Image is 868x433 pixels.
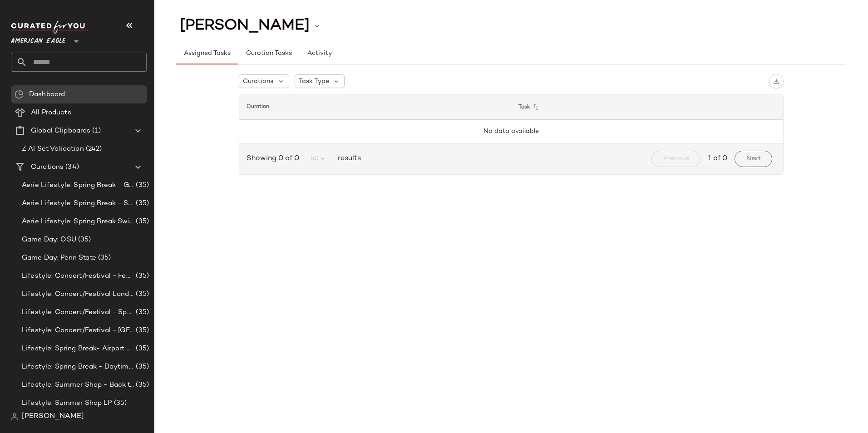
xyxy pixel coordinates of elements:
span: [PERSON_NAME] [22,411,84,422]
span: Showing 0 of 0 [247,153,303,164]
img: svg%3e [15,90,24,99]
span: [PERSON_NAME] [180,17,310,34]
span: Aerie Lifestyle: Spring Break - Sporty [22,198,134,209]
span: Curation Tasks [245,50,291,57]
span: Lifestyle: Spring Break- Airport Style [22,344,134,354]
span: 1 of 0 [708,153,727,164]
span: results [334,153,361,164]
span: Curations [31,162,64,172]
span: Game Day: OSU [22,235,76,245]
span: (35) [134,344,149,354]
span: (35) [134,325,149,336]
span: (242) [84,144,102,154]
span: (35) [134,380,149,390]
span: Lifestyle: Spring Break - Daytime Casual [22,362,134,372]
span: (35) [96,253,111,263]
span: Lifestyle: Concert/Festival - [GEOGRAPHIC_DATA] [22,325,134,336]
span: All Products [31,108,71,118]
span: (35) [134,307,149,318]
span: Assigned Tasks [183,50,231,57]
th: Curation [239,94,511,120]
span: American Eagle [11,31,65,47]
span: Activity [307,50,332,57]
span: Lifestyle: Concert/Festival - Sporty [22,307,134,318]
span: Next [746,155,761,162]
span: (35) [134,289,149,300]
span: Lifestyle: Concert/Festival Landing Page [22,289,134,300]
span: Dashboard [29,89,65,100]
img: cfy_white_logo.C9jOOHJF.svg [11,21,88,34]
span: Lifestyle: Summer Shop LP [22,398,112,408]
span: (35) [112,398,127,408]
span: (35) [134,362,149,372]
span: (35) [76,235,91,245]
span: (35) [134,180,149,191]
span: Task Type [299,77,329,86]
span: Lifestyle: Concert/Festival - Femme [22,271,134,281]
span: Aerie Lifestyle: Spring Break Swimsuits Landing Page [22,216,134,227]
img: svg%3e [11,413,18,420]
span: Z AI Set Validation [22,144,84,154]
span: (35) [134,271,149,281]
span: (35) [134,198,149,209]
td: No data available [239,120,783,143]
span: Lifestyle: Summer Shop - Back to School Essentials [22,380,134,390]
th: Task [511,94,783,120]
span: (34) [64,162,79,172]
span: Global Clipboards [31,126,90,136]
span: (1) [90,126,100,136]
span: Aerie Lifestyle: Spring Break - Girly/Femme [22,180,134,191]
span: Game Day: Penn State [22,253,96,263]
span: (35) [134,216,149,227]
button: Next [735,151,772,167]
span: Curations [243,77,273,86]
img: svg%3e [773,78,779,84]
